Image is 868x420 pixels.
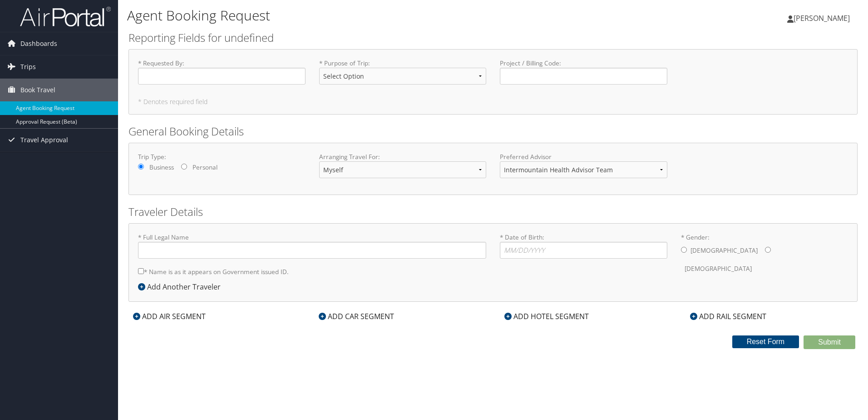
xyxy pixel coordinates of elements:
input: * Requested By: [138,68,306,85]
span: Travel Approval [20,129,68,151]
span: Dashboards [20,32,57,55]
label: * Requested By : [138,59,306,85]
select: * Purpose of Trip: [319,68,487,85]
div: ADD RAIL SEGMENT [686,311,771,322]
label: [DEMOGRAPHIC_DATA] [685,260,752,277]
div: ADD AIR SEGMENT [128,311,210,322]
label: * Name is as it appears on Government issued ID. [138,263,289,280]
label: Project / Billing Code : [500,59,667,85]
input: Project / Billing Code: [500,68,667,85]
label: Personal [192,163,217,172]
label: * Date of Birth: [500,233,667,259]
a: [PERSON_NAME] [787,5,859,32]
label: Arranging Travel For: [319,152,487,161]
span: [PERSON_NAME] [794,13,850,23]
h2: General Booking Details [128,124,858,139]
span: Trips [20,55,36,78]
div: Add Another Traveler [138,281,225,292]
h1: Agent Booking Request [127,6,615,25]
label: * Full Legal Name [138,233,486,259]
div: ADD CAR SEGMENT [314,311,399,322]
label: [DEMOGRAPHIC_DATA] [690,242,758,259]
img: airportal-logo.png [20,6,111,27]
span: Book Travel [20,79,55,101]
input: * Gender:[DEMOGRAPHIC_DATA][DEMOGRAPHIC_DATA] [681,247,687,253]
label: * Purpose of Trip : [319,59,487,92]
label: * Gender: [681,233,848,278]
label: Trip Type: [138,152,306,161]
div: ADD HOTEL SEGMENT [500,311,593,322]
label: Business [149,163,174,172]
input: * Name is as it appears on Government issued ID. [138,268,144,274]
h2: Reporting Fields for undefined [128,30,858,45]
label: Preferred Advisor [500,152,667,161]
button: Submit [804,335,855,349]
h5: * Denotes required field [138,99,848,105]
input: * Gender:[DEMOGRAPHIC_DATA][DEMOGRAPHIC_DATA] [765,247,771,253]
input: * Full Legal Name [138,242,486,259]
input: * Date of Birth: [500,242,667,259]
h2: Traveler Details [128,204,858,220]
button: Reset Form [732,335,799,348]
